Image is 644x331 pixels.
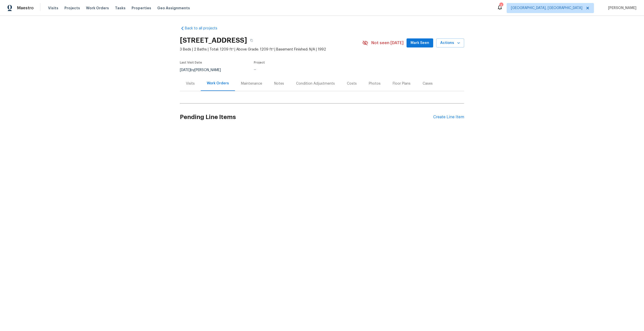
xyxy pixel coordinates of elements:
div: 3 [499,3,503,8]
span: Properties [132,6,151,11]
span: [DATE] [180,68,190,72]
div: ... [254,67,350,71]
div: Work Orders [207,81,229,86]
div: Notes [274,81,284,86]
span: Visits [48,6,58,11]
div: Floor Plans [393,81,411,86]
span: [PERSON_NAME] [606,6,636,11]
span: Geo Assignments [157,6,190,11]
span: Projects [64,6,80,11]
h2: Pending Line Items [180,105,433,129]
span: Work Orders [86,6,109,11]
span: Actions [440,40,460,46]
div: Photos [369,81,381,86]
div: Visits [186,81,195,86]
div: by [PERSON_NAME] [180,67,227,73]
button: Actions [436,38,464,48]
div: Condition Adjustments [296,81,335,86]
div: Cases [423,81,433,86]
h2: [STREET_ADDRESS] [180,38,247,43]
span: Last Visit Date [180,61,202,64]
span: Project [254,61,265,64]
div: Maintenance [241,81,262,86]
a: Back to all projects [180,26,228,31]
button: Mark Seen [407,38,433,48]
span: Mark Seen [411,40,429,46]
div: Costs [347,81,357,86]
span: 3 Beds | 2 Baths | Total: 1209 ft² | Above Grade: 1209 ft² | Basement Finished: N/A | 1992 [180,47,362,52]
button: Copy Address [247,36,256,45]
span: Tasks [115,6,126,10]
span: Maestro [17,6,34,11]
span: [GEOGRAPHIC_DATA], [GEOGRAPHIC_DATA] [511,6,582,11]
span: Not seen [DATE] [371,40,404,45]
div: Create Line Item [433,115,464,120]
